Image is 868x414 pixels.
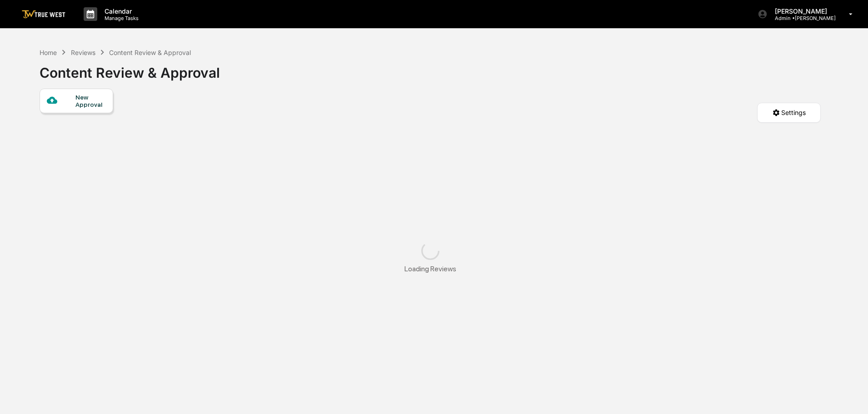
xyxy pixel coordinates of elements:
img: logo [22,10,65,19]
div: Content Review & Approval [40,57,220,81]
div: Reviews [71,49,95,56]
div: Home [40,49,57,56]
button: Settings [757,103,821,123]
p: Admin • [PERSON_NAME] [768,15,836,21]
p: [PERSON_NAME] [768,7,836,15]
p: Calendar [97,7,143,15]
div: Content Review & Approval [109,49,191,56]
div: Loading Reviews [404,264,456,273]
div: New Approval [75,94,106,108]
p: Manage Tasks [97,15,143,21]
